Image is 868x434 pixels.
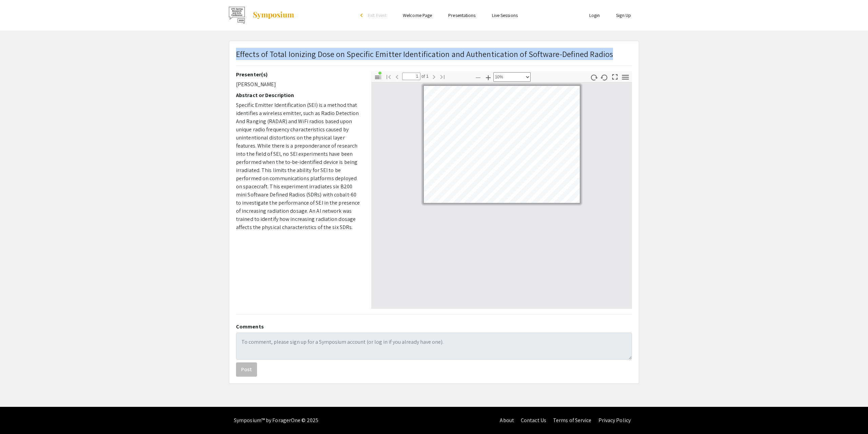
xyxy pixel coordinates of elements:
a: About [500,417,514,424]
button: Zoom Out [472,72,484,82]
button: Next Page [428,72,440,81]
button: Rotate Clockwise [588,72,600,82]
a: Live Sessions [492,12,518,18]
button: Go to First Page [383,72,394,81]
p: [PERSON_NAME] [236,80,361,89]
input: Page [402,73,420,80]
span: Effects of Total Ionizing Dose on Specific Emitter Identification and Authentication of Software-... [236,49,613,59]
h2: Comments [236,323,632,330]
div: Page 1 [421,83,583,206]
h2: Presenter(s) [236,71,361,78]
button: Go to Last Page [437,72,448,81]
button: Toggle Sidebar (document contains outline/attachments/layers) [372,72,384,82]
img: UTC Spring Research and Arts Conference 2025 [229,7,245,24]
div: Symposium™ by ForagerOne © 2025 [234,407,318,434]
iframe: Chat [5,403,29,429]
a: UTC Spring Research and Arts Conference 2025 [229,7,295,24]
h2: Abstract or Description [236,92,361,98]
a: Contact Us [521,417,546,424]
div: arrow_back_ios [360,13,364,17]
span: of 1 [420,73,429,80]
a: Terms of Service [553,417,592,424]
select: Zoom [493,72,531,82]
button: Previous Page [391,72,403,81]
a: Presentations [448,12,475,18]
button: Post [236,362,257,377]
button: Switch to Presentation Mode [609,71,621,81]
a: Welcome Page [403,12,432,18]
a: https://www.mathworks.com/ [560,187,565,188]
p: Specific Emitter Identification (SEI) is a method that identifies a wireless emitter, such as Rad... [236,101,361,231]
a: Login [589,12,600,18]
img: Symposium by ForagerOne [252,11,295,19]
button: Zoom In [482,72,494,82]
button: Rotate Counterclockwise [599,72,610,82]
button: Tools [620,72,631,82]
a: Sign Up [616,12,631,18]
a: Privacy Policy [598,417,631,424]
span: Exit Event [368,12,387,18]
